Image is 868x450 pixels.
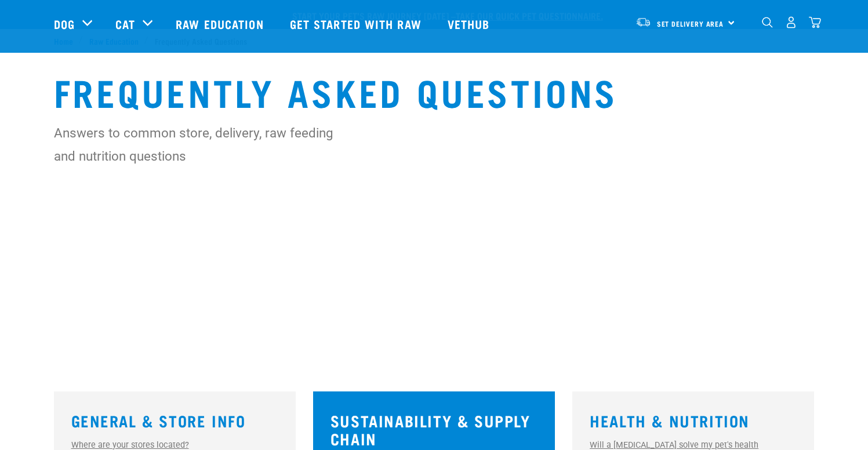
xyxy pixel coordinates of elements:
a: Dog [54,15,75,32]
h3: General & Store Info [71,412,278,430]
h3: Health & Nutrition [590,412,797,430]
a: Vethub [436,1,504,47]
a: Raw Education [164,1,278,47]
span: Set Delivery Area [657,21,724,26]
a: Get started with Raw [278,1,436,47]
img: home-icon-1@2x.png [762,17,773,28]
a: Cat [115,15,135,32]
img: home-icon@2x.png [809,16,821,28]
h1: Frequently Asked Questions [54,70,815,112]
img: van-moving.png [635,17,651,27]
img: user.png [785,16,797,28]
h3: Sustainability & Supply Chain [331,412,537,447]
a: Where are your stores located? [71,440,189,450]
p: Answers to common store, delivery, raw feeding and nutrition questions [54,121,358,168]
